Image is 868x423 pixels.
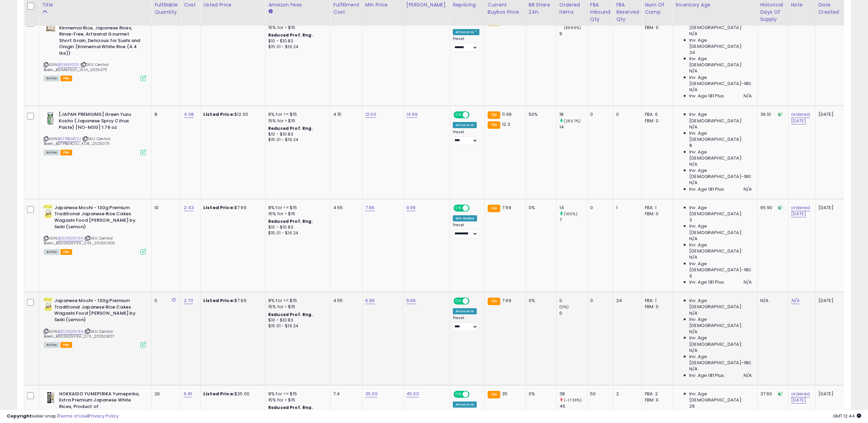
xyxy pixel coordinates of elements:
div: [DATE] [818,298,846,304]
div: 1 [616,205,637,211]
span: 12.3 [502,121,510,127]
div: 0 [590,298,608,304]
div: BB Share 24h. [529,1,554,16]
a: 2.73 [184,297,193,304]
div: 2 [616,391,637,397]
div: $10 - $10.83 [268,317,325,323]
div: Date Created [818,1,848,16]
b: Listed Price: [203,297,234,304]
a: ordered [DATE] [791,391,810,404]
a: 9.99 [406,204,416,211]
span: 29 [689,403,695,409]
span: All listings currently available for purchase on Amazon [44,342,59,348]
div: $15.01 - $16.24 [268,230,325,236]
div: 36.10 [760,111,783,118]
div: Amazon AI [453,401,477,408]
div: 4.15 [333,111,357,118]
span: Inv. Age [DEMOGRAPHIC_DATA]: [689,391,752,403]
span: FBA [60,342,72,348]
div: 8% for <= $15 [268,298,325,304]
div: Historical Days Of Supply [760,1,785,23]
span: Inv. Age [DEMOGRAPHIC_DATA]: [689,130,752,142]
div: $15.01 - $16.24 [268,137,325,143]
div: 0 [590,205,608,211]
span: 8 [689,142,692,149]
span: N/A [744,279,752,285]
div: 50% [529,111,551,118]
div: FBM: 0 [645,25,667,31]
div: FBA: 2 [645,391,667,397]
div: ASIN: [44,298,146,347]
small: (28.57%) [564,118,581,124]
a: 35.00 [365,391,378,397]
small: FBA [488,121,500,129]
div: [DATE] [818,111,846,118]
span: Inv. Age [DEMOGRAPHIC_DATA]-180: [689,167,752,180]
div: 4.55 [333,205,357,211]
img: 41VJh1La1DL._SL40_.jpg [44,205,53,218]
b: Listed Price: [203,204,234,211]
div: $15.01 - $16.24 [268,323,325,329]
div: 8% for <= $15 [268,111,325,118]
div: 7.4 [333,391,357,397]
span: N/A [689,310,697,316]
div: Preset: [453,316,479,331]
div: 0 [559,298,587,304]
a: 45.00 [406,391,419,397]
span: N/A [689,31,697,37]
span: N/A [689,180,697,186]
span: Inv. Age [DEMOGRAPHIC_DATA]-180: [689,261,752,273]
div: 14 [559,205,587,211]
span: 3 [689,217,692,223]
span: N/A [689,329,697,335]
small: FBA [488,111,500,119]
div: Amazon AI * [453,29,479,35]
span: OFF [469,205,479,211]
a: Privacy Policy [89,413,119,419]
span: | SKU: Central Boeki_B0CGX2GY3H_2.43_20250306 [44,235,115,246]
div: 0% [529,391,551,397]
div: ASIN: [44,111,146,154]
div: Amazon Fees [268,1,327,9]
span: N/A [744,186,752,192]
div: FBM: 0 [645,118,667,124]
div: Preset: [453,223,479,238]
span: Inv. Age [DEMOGRAPHIC_DATA]-180: [689,74,752,87]
span: ON [454,298,463,304]
div: 50 [590,391,608,397]
div: $10 - $10.83 [268,132,325,137]
span: N/A [689,68,697,74]
span: Inv. Age [DEMOGRAPHIC_DATA]: [689,149,752,161]
img: 41ntNdc-daL._SL40_.jpg [44,391,57,405]
div: 15% for > $15 [268,397,325,403]
span: Inv. Age 181 Plus: [689,93,725,99]
small: FBA [488,205,500,212]
b: [Product of [GEOGRAPHIC_DATA]] Kinmemai Rice, Japanese Rices, Rinse-Free, Artisanal Gourmet Short... [59,18,142,58]
div: Win BuyBox [453,215,477,221]
span: N/A [689,347,697,354]
span: Inv. Age 181 Plus: [689,279,725,285]
div: 24 [616,298,637,304]
div: FBM: 0 [645,304,667,310]
div: 0 [559,310,587,316]
div: 26 [154,391,176,397]
div: Preset: [453,130,479,145]
div: 15% for > $15 [268,25,325,31]
div: 65.90 [760,205,783,211]
div: 7 [559,217,587,223]
span: Inv. Age [DEMOGRAPHIC_DATA]-180: [689,354,752,366]
div: $7.99 [203,205,260,211]
div: 38 [559,391,587,397]
span: N/A [744,93,752,99]
div: 8% for <= $15 [268,391,325,397]
a: 6.81 [184,391,192,397]
b: Listed Price: [203,111,234,118]
span: | SKU: Central Boeki_B07PBG4CVJ_4.08_20250711 [44,136,110,146]
span: OFF [469,112,479,118]
div: [PERSON_NAME] [406,1,447,9]
div: $10 - $10.83 [268,38,325,44]
div: 37.60 [760,391,783,397]
div: 0 [616,111,637,118]
span: Inv. Age [DEMOGRAPHIC_DATA]: [689,316,752,329]
a: B01M5FG21I [58,62,79,68]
